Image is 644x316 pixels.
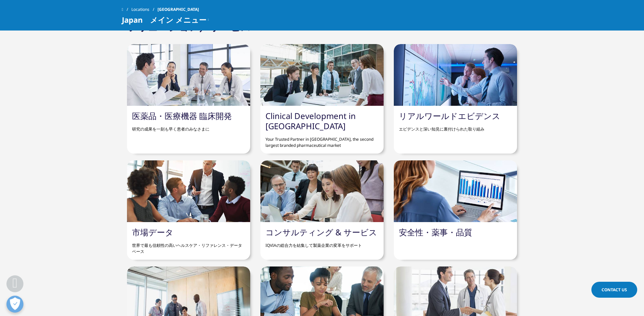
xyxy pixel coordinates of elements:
p: 研究の成果を一刻も早く患者のみなさまに [132,121,245,132]
a: Locations [131,3,158,16]
a: 医薬品・医療機器 臨床開発 [132,110,232,121]
a: Contact Us [591,282,637,298]
a: 市場データ [132,226,173,238]
span: Japan メイン メニュー [122,16,206,24]
span: Contact Us [602,287,627,293]
p: IQVIAの総合力を結集して製薬企業の変革をサポート [265,237,379,249]
button: 優先設定センターを開く [6,296,23,313]
span: [GEOGRAPHIC_DATA] [158,3,199,16]
a: リアルワールドエビデンス [399,110,500,121]
a: 安全性・薬事・品質 [399,226,472,238]
p: Your Trusted Partner in [GEOGRAPHIC_DATA], the second largest branded pharmaceutical market [265,131,379,149]
a: コンサルティング & サービス [265,226,377,238]
a: Clinical Development in [GEOGRAPHIC_DATA] [265,110,356,132]
p: エビデンスと深い知見に裏付けられた取り組み [399,121,512,132]
p: 世界で最も信頼性の高いヘルスケア・リファレンス・データベース [132,237,245,255]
